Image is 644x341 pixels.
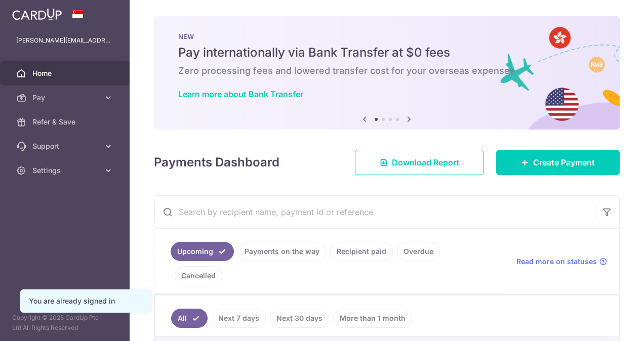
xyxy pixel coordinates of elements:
span: Refer & Save [32,117,99,127]
span: Home [32,68,99,78]
a: Download Report [355,150,484,175]
img: CardUp [12,8,62,20]
a: Create Payment [496,150,620,175]
h4: Payments Dashboard [154,153,279,172]
a: Next 7 days [212,309,266,328]
img: Bank transfer banner [154,16,620,130]
iframe: Opens a widget where you can find more information [579,311,634,336]
input: Search by recipient name, payment id or reference [154,196,595,228]
h6: Zero processing fees and lowered transfer cost for your overseas expenses [178,65,595,77]
span: Read more on statuses [516,257,597,267]
h5: Pay internationally via Bank Transfer at $0 fees [178,45,595,61]
a: Cancelled [175,266,222,285]
a: All [171,309,208,328]
span: Support [32,141,99,151]
p: [PERSON_NAME][EMAIL_ADDRESS][DOMAIN_NAME] [16,35,113,46]
a: More than 1 month [333,309,412,328]
span: Settings [32,165,99,176]
a: Payments on the way [238,242,326,261]
a: Learn more about Bank Transfer [178,89,303,99]
a: Next 30 days [270,309,329,328]
a: Read more on statuses [516,257,607,267]
span: Create Payment [533,156,595,168]
a: Recipient paid [330,242,393,261]
a: Upcoming [171,242,234,261]
span: Pay [32,93,99,103]
a: Overdue [397,242,440,261]
span: Download Report [392,156,459,168]
p: NEW [178,32,595,40]
div: You are already signed in [29,296,141,306]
